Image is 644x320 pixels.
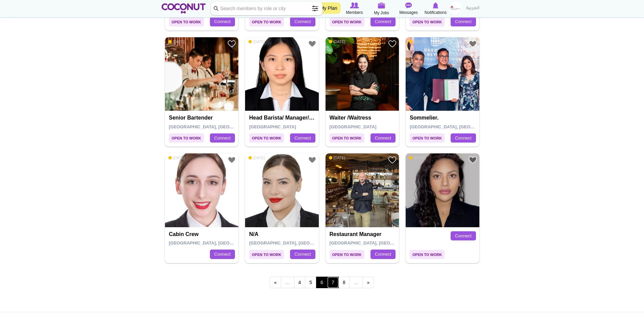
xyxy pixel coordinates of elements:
[349,277,363,288] span: …
[433,2,438,8] img: Notifications
[327,277,339,288] a: 7
[249,231,316,237] h4: N/A
[330,231,397,237] h4: Restaurant Manager
[451,17,476,26] a: Connect
[210,250,235,259] a: Connect
[410,124,506,129] span: [GEOGRAPHIC_DATA], [GEOGRAPHIC_DATA]
[329,39,345,44] span: [DATE]
[270,277,281,288] a: ‹ previous
[371,17,396,26] a: Connect
[425,9,447,16] span: Notifications
[290,133,315,143] a: Connect
[169,17,204,26] span: Open to Work
[371,250,396,259] a: Connect
[317,2,341,14] a: My Plan
[451,133,476,143] a: Connect
[451,231,476,241] a: Connect
[330,240,426,246] span: [GEOGRAPHIC_DATA], [GEOGRAPHIC_DATA]
[378,2,385,8] img: My Jobs
[374,9,389,16] span: My Jobs
[249,124,296,129] span: [GEOGRAPHIC_DATA]
[281,277,294,288] span: …
[162,3,206,14] img: Home
[248,39,265,44] span: [DATE]
[330,124,377,129] span: [GEOGRAPHIC_DATA]
[169,115,236,121] h4: Senior Bartender
[330,133,364,143] span: Open to Work
[410,250,445,259] span: Open to Work
[399,9,418,16] span: Messages
[368,2,395,16] a: My Jobs My Jobs
[169,124,265,129] span: [GEOGRAPHIC_DATA], [GEOGRAPHIC_DATA]
[469,156,477,164] a: Add to Favourites
[249,240,345,246] span: [GEOGRAPHIC_DATA], [GEOGRAPHIC_DATA]
[249,17,284,26] span: Open to Work
[330,250,364,259] span: Open to Work
[169,240,265,246] span: [GEOGRAPHIC_DATA], [GEOGRAPHIC_DATA]
[330,115,397,121] h4: Waiter /Waitress
[228,156,236,164] a: Add to Favourites
[350,2,359,8] img: Browse Members
[316,277,328,288] span: 6
[294,277,306,288] a: 4
[463,2,483,15] a: العربية
[249,250,284,259] span: Open to Work
[410,115,477,121] h4: Sommelier.
[330,17,364,26] span: Open to Work
[388,156,397,164] a: Add to Favourites
[338,277,350,288] a: 8
[409,39,426,44] span: [DATE]
[169,231,236,237] h4: Cabin Crew
[290,250,315,259] a: Connect
[329,155,345,160] span: [DATE]
[249,133,284,143] span: Open to Work
[228,40,236,48] a: Add to Favourites
[469,40,477,48] a: Add to Favourites
[308,156,316,164] a: Add to Favourites
[305,277,316,288] a: 5
[410,133,445,143] span: Open to Work
[341,2,368,16] a: Browse Members Members
[210,133,235,143] a: Connect
[248,155,265,160] span: [DATE]
[395,2,422,16] a: Messages Messages
[371,133,396,143] a: Connect
[290,17,315,26] a: Connect
[168,39,185,44] span: [DATE]
[388,40,397,48] a: Add to Favourites
[249,115,316,121] h4: Head Barista/ Manager/Sweets Maker
[409,155,426,160] span: [DATE]
[346,9,363,16] span: Members
[422,2,449,16] a: Notifications Notifications
[405,2,412,8] img: Messages
[362,277,374,288] a: next ›
[308,40,316,48] a: Add to Favourites
[169,133,204,143] span: Open to Work
[410,17,445,26] span: Open to Work
[211,2,323,15] input: Search members by role or city
[168,155,185,160] span: [DATE]
[210,17,235,26] a: Connect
